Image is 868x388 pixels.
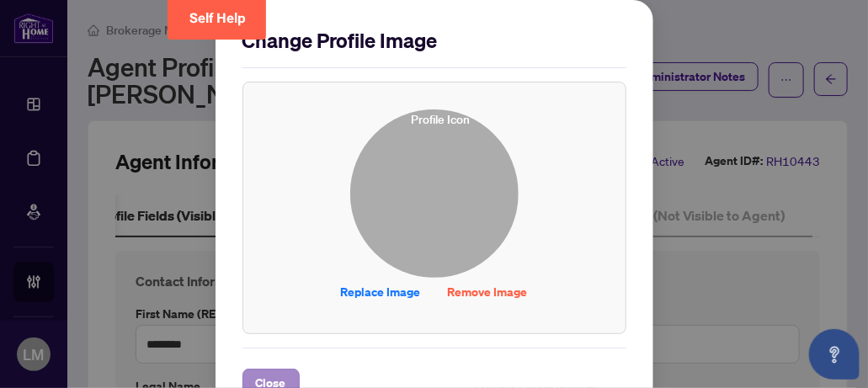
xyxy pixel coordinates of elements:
[434,278,541,306] button: Remove Image
[189,10,246,26] span: Self Help
[341,279,421,306] span: Replace Image
[809,329,860,380] button: Open asap
[327,278,434,306] button: Replace Image
[351,110,518,277] img: Profile Icon
[242,27,626,54] h2: Change Profile Image
[448,279,528,306] span: Remove Image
